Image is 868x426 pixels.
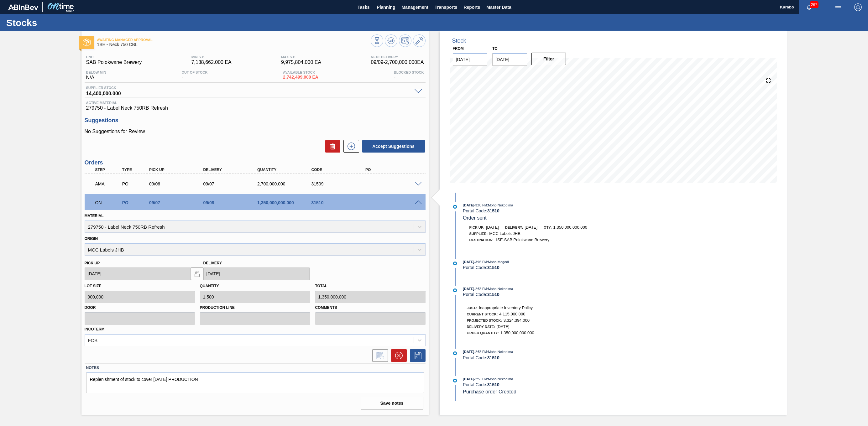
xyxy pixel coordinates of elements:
strong: 31510 [487,208,499,213]
div: Delete Suggestions [322,140,340,153]
button: Go to Master Data / General [413,34,426,47]
button: Schedule Inventory [399,34,411,47]
div: 31509 [310,181,372,186]
img: atual [453,288,457,292]
div: New suggestion [340,140,359,153]
span: Blocked Stock [394,70,424,74]
strong: 31510 [487,382,499,387]
div: Portal Code: [463,292,612,297]
span: Delivery Date: [467,325,495,329]
span: 2,742,499.000 EA [283,75,318,80]
span: Order sent [463,215,487,221]
span: Active Material [86,101,424,105]
span: Tasks [357,3,370,11]
button: Accept Suggestions [362,140,425,153]
img: TNhmsLtSVTkK8tSr43FrP2fwEKptu5GPRR3wAAAABJRU5ErkJggg== [8,4,38,10]
span: Below Min [86,70,106,74]
span: [DATE] [463,287,474,291]
div: 2,700,000.000 [256,181,318,186]
h3: Orders [85,159,426,166]
div: Portal Code: [463,208,612,213]
span: 3,324,394.000 [504,318,530,323]
div: N/A [85,70,108,81]
div: - [180,70,209,81]
input: mm/dd/yyyy [203,268,310,280]
span: 14,400,000.000 [86,90,411,96]
img: Ícone [83,39,91,46]
div: Save Order [407,349,426,362]
button: Update Chart [385,34,397,47]
button: Stocks Overview [371,34,383,47]
span: [DATE] [463,350,474,354]
div: Portal Code: [463,265,612,270]
div: 09/08/2025 [202,200,264,205]
label: Pick up [85,261,100,265]
label: Quantity [200,284,219,288]
div: 09/07/2025 [202,181,264,186]
label: Lot size [85,284,102,288]
span: 279750 - Label Neck 750RB Refresh [86,105,424,111]
strong: 31510 [487,292,499,297]
span: MAX S.P. [281,55,321,59]
span: 1,350,000,000.000 [500,330,534,335]
div: 1,350,000,000.000 [256,200,318,205]
span: 09/09 - 2,700,000.000 EA [371,60,424,65]
button: Filter [531,53,566,65]
span: : Mpho Nekodima [487,287,513,291]
span: Pick up: [469,226,484,229]
span: [DATE] [463,203,474,207]
label: Total [315,284,327,288]
div: Pick up [148,168,210,172]
input: mm/dd/yyyy [492,53,527,66]
label: Production Line [200,303,310,312]
button: locked [191,268,203,280]
input: mm/dd/yyyy [85,268,191,280]
span: 9,975,804.000 EA [281,60,321,65]
span: 4,115,000.000 [499,312,525,316]
label: Origin [85,236,98,241]
div: Portal Code: [463,355,612,360]
img: atual [453,262,457,265]
span: Management [401,3,428,11]
span: Projected Stock: [467,319,502,322]
label: to [492,46,497,51]
div: Accept Suggestions [359,139,426,153]
label: Incoterm [85,327,105,331]
p: ON [95,200,122,205]
img: locked [193,270,201,278]
div: Inform order change [369,349,388,362]
input: mm/dd/yyyy [453,53,488,66]
button: Save notes [361,397,423,409]
span: SAB Polokwane Brewery [86,60,142,65]
div: Type [121,168,150,172]
span: : Mpho Nekodima [487,203,513,207]
div: Step [94,168,123,172]
img: Logout [854,3,862,11]
span: - 3:03 PM [474,260,487,264]
span: Available Stock [283,70,318,74]
span: Destination: [469,238,494,242]
span: Supplier Stock [86,86,411,90]
img: atual [453,351,457,355]
div: Portal Code: [463,382,612,387]
span: Inappropriate Inventory Policy [479,305,533,310]
span: Transports [435,3,457,11]
div: Purchase order [121,200,150,205]
span: 1,350,000,000.000 [553,225,587,230]
div: 09/07/2025 [148,200,210,205]
div: 09/06/2025 [148,181,210,186]
span: : Mpho Nekodima [487,377,513,381]
label: Material [85,214,104,218]
span: [DATE] [525,225,537,230]
span: - 2:53 PM [474,350,487,354]
p: AMA [95,181,122,186]
span: Qty: [544,226,552,229]
span: 267 [810,1,818,8]
div: Delivery [202,168,264,172]
div: Code [310,168,372,172]
span: Unit [86,55,142,59]
button: Notifications [799,3,819,12]
span: Supplier: [469,232,488,236]
span: Purchase order Created [463,389,516,394]
span: - 2:53 PM [474,287,487,291]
